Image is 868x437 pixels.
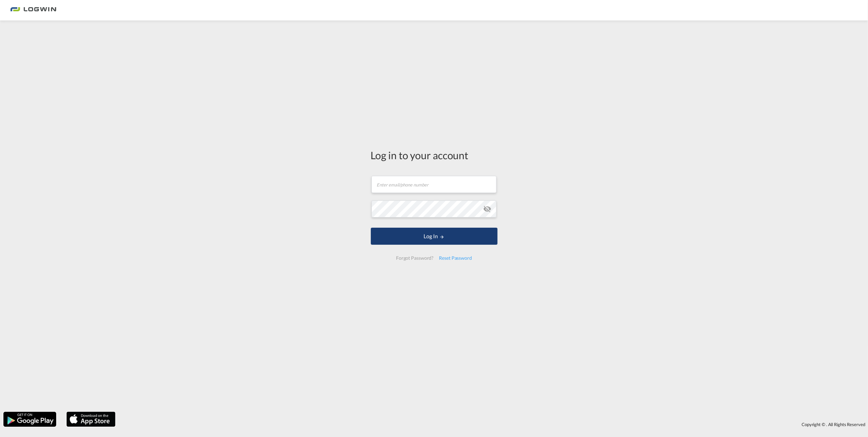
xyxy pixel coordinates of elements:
button: LOGIN [371,228,498,245]
img: 2761ae10d95411efa20a1f5e0282d2d7.png [10,3,56,18]
div: Reset Password [436,252,475,264]
img: apple.png [66,411,116,427]
div: Forgot Password? [393,252,436,264]
div: Log in to your account [371,148,498,162]
md-icon: icon-eye-off [484,205,492,213]
img: google.png [3,411,57,427]
div: Copyright © . All Rights Reserved [119,419,868,430]
input: Enter email/phone number [372,176,496,193]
